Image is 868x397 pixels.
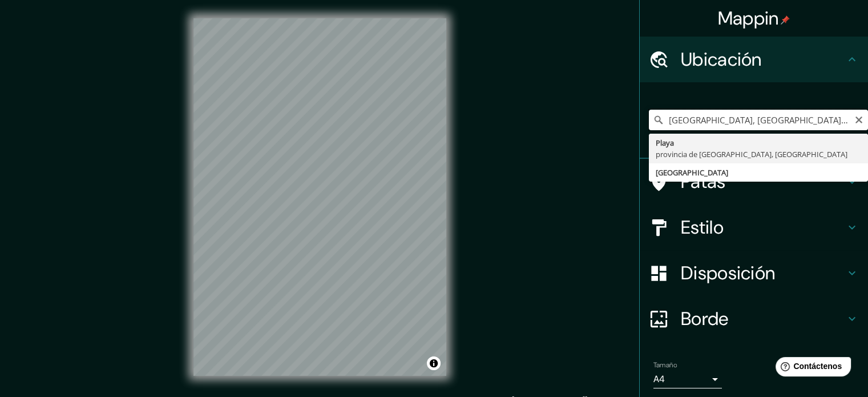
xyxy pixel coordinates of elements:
[681,261,775,285] font: Disposición
[854,114,863,125] button: Claro
[640,296,868,342] div: Borde
[640,250,868,296] div: Disposición
[718,6,779,30] font: Mappin
[656,167,728,178] font: [GEOGRAPHIC_DATA]
[427,356,441,370] button: Activar o desactivar atribución
[193,18,446,376] canvas: Mapa
[656,138,674,148] font: Playa
[681,215,724,239] font: Estilo
[681,307,729,331] font: Borde
[640,37,868,82] div: Ubicación
[640,159,868,204] div: Patas
[653,373,665,385] font: A4
[640,204,868,250] div: Estilo
[653,360,677,370] font: Tamaño
[649,110,868,130] input: Elige tu ciudad o zona
[681,170,726,194] font: Patas
[781,15,790,25] img: pin-icon.png
[653,370,722,388] div: A4
[656,149,847,159] font: provincia de [GEOGRAPHIC_DATA], [GEOGRAPHIC_DATA]
[681,47,762,71] font: Ubicación
[766,352,855,384] iframe: Lanzador de widgets de ayuda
